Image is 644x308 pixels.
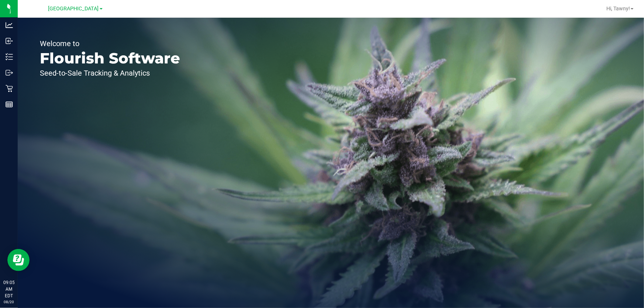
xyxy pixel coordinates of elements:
inline-svg: Inventory [6,53,13,60]
p: Welcome to [40,40,180,47]
inline-svg: Reports [6,101,13,108]
inline-svg: Outbound [6,69,13,76]
span: [GEOGRAPHIC_DATA] [48,6,99,12]
p: 09:05 AM EDT [3,279,14,299]
p: Seed-to-Sale Tracking & Analytics [40,69,180,77]
inline-svg: Analytics [6,21,13,29]
p: 08/20 [3,299,14,305]
span: Hi, Tawny! [606,6,630,11]
inline-svg: Inbound [6,37,13,45]
inline-svg: Retail [6,85,13,92]
iframe: Resource center [7,249,30,271]
p: Flourish Software [40,51,180,66]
